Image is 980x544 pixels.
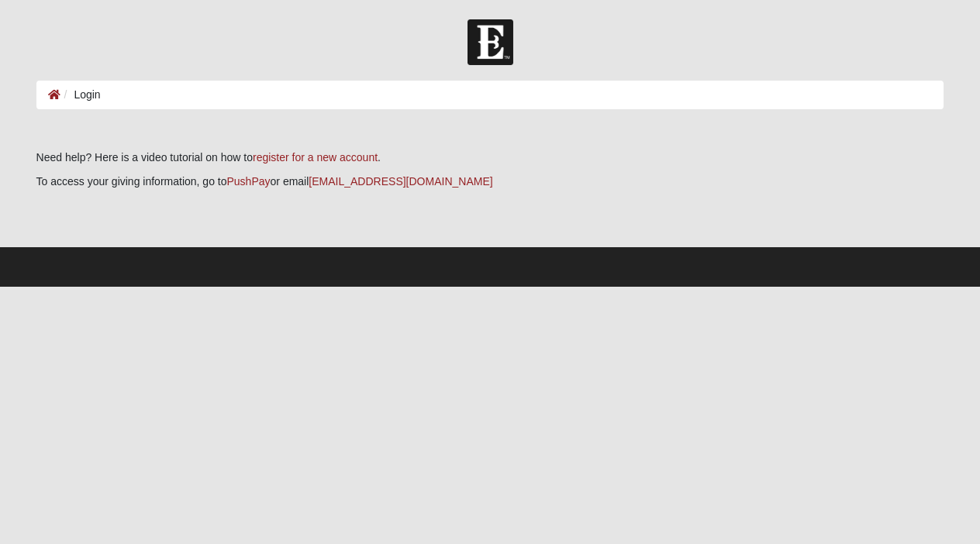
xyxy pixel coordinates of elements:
p: Need help? Here is a video tutorial on how to . [36,150,944,166]
p: To access your giving information, go to or email [36,174,944,190]
a: register for a new account [253,151,378,164]
a: [EMAIL_ADDRESS][DOMAIN_NAME] [309,175,492,188]
img: Church of Eleven22 Logo [468,19,513,65]
li: Login [60,87,101,103]
a: PushPay [227,175,271,188]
